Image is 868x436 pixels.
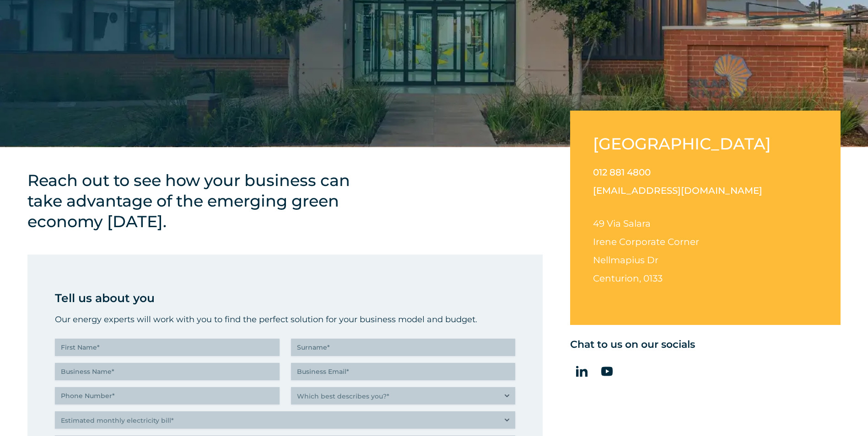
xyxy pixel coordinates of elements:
[27,170,371,232] h4: Reach out to see how your business can take advantage of the emerging green economy [DATE].
[593,255,658,266] span: Nellmapius Dr
[593,167,651,178] a: 012 881 4800
[55,313,515,326] p: Our energy experts will work with you to find the perfect solution for your business model and bu...
[593,273,663,284] span: Centurion, 0133
[593,185,762,196] a: [EMAIL_ADDRESS][DOMAIN_NAME]
[593,218,651,229] span: 49 Via Salara
[570,339,841,351] h5: Chat to us on our socials
[593,133,778,154] h2: [GEOGRAPHIC_DATA]
[55,339,280,356] input: First Name*
[55,363,280,380] input: Business Name*
[291,363,516,380] input: Business Email*
[593,236,699,247] span: Irene Corporate Corner
[55,387,280,404] input: Phone Number*
[291,339,516,356] input: Surname*
[55,289,515,307] p: Tell us about you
